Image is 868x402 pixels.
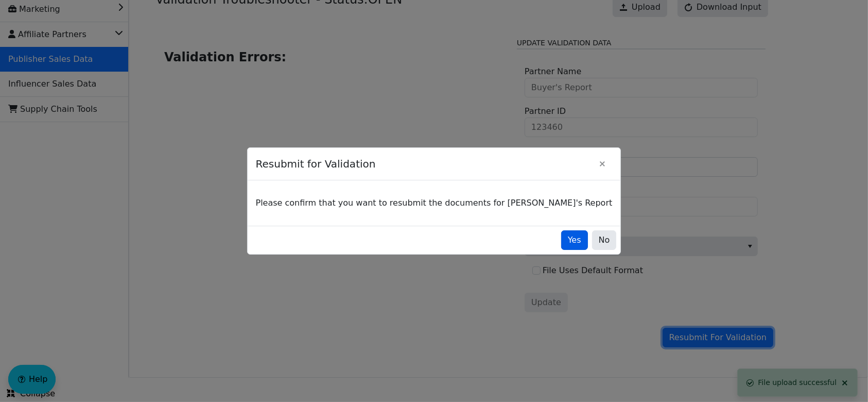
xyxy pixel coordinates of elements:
[599,234,610,246] span: No
[256,197,613,209] p: Please confirm that you want to resubmit the documents for [PERSON_NAME]'s Report
[593,154,612,174] button: Close
[592,230,617,250] button: No
[256,151,593,177] span: Resubmit for Validation
[568,234,581,246] span: Yes
[561,230,588,250] button: Yes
